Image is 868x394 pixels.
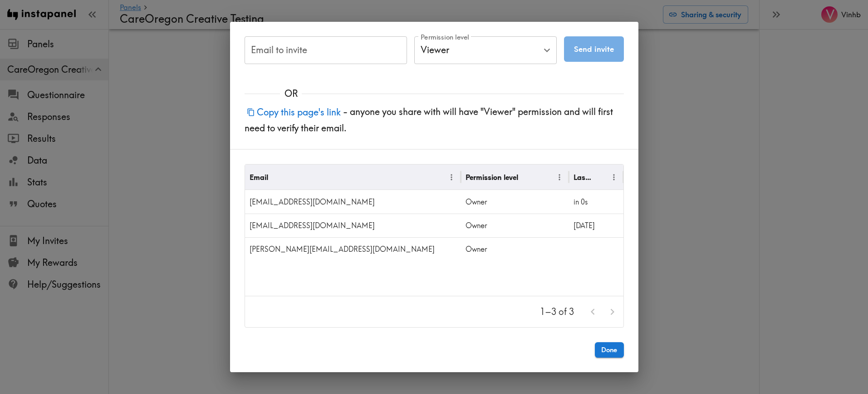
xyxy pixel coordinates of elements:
[553,170,567,185] button: Menu
[607,170,621,185] button: Menu
[595,342,624,358] button: Done
[593,170,607,185] button: Sort
[461,214,569,237] div: Owner
[574,221,595,230] span: [DATE]
[540,305,574,318] p: 1–3 of 3
[280,87,302,100] span: OR
[461,190,569,214] div: Owner
[461,237,569,261] div: Owner
[574,197,588,206] span: in 0s
[250,173,268,182] div: Email
[245,214,461,237] div: jessab@rwest.com
[245,102,343,122] button: Copy this page's link
[519,170,533,185] button: Sort
[245,190,461,214] div: vinhb@rwest.com
[564,36,624,62] button: Send invite
[466,173,518,182] div: Permission level
[421,32,469,42] label: Permission level
[445,170,459,185] button: Menu
[414,36,557,65] div: Viewer
[574,173,593,182] div: Last Viewed
[245,237,461,261] div: rachaell@rwest.com
[230,100,638,149] div: - anyone you share with will have "Viewer" permission and will first need to verify their email.
[269,170,283,185] button: Sort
